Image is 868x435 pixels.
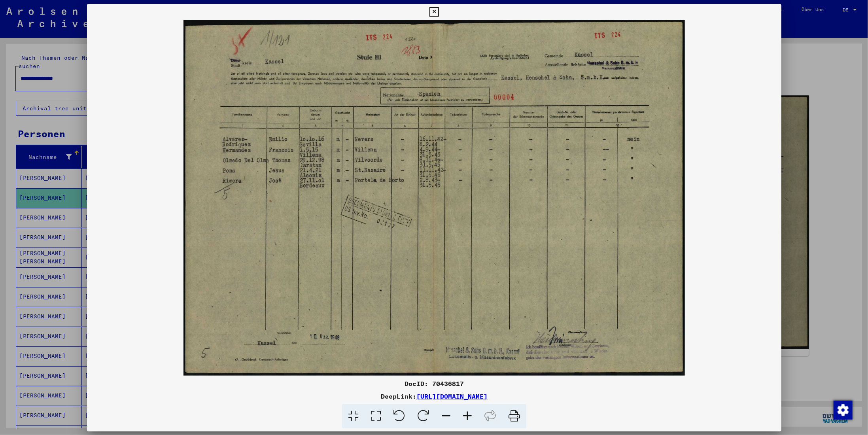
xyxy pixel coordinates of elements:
div: DocID: 70436817 [87,379,781,388]
img: Zustimmung ändern [834,401,853,420]
a: [URL][DOMAIN_NAME] [416,392,488,400]
img: 001.jpg [87,20,781,376]
div: DeepLink: [87,391,781,401]
div: Zustimmung ändern [833,400,852,419]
